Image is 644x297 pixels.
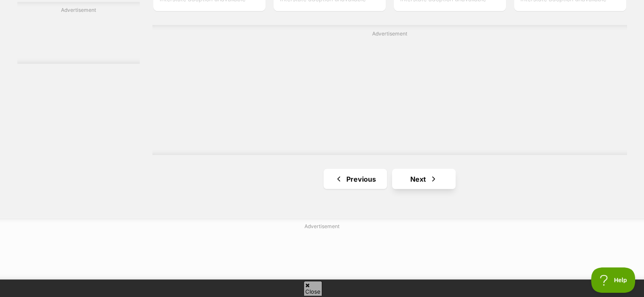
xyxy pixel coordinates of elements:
[392,169,456,189] a: Next page
[323,169,387,189] a: Previous page
[591,267,636,293] iframe: Help Scout Beacon - Open
[184,41,595,146] iframe: Advertisement
[17,2,140,64] div: Advertisement
[152,25,627,155] div: Advertisement
[304,281,322,296] span: Close
[152,169,627,189] nav: Pagination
